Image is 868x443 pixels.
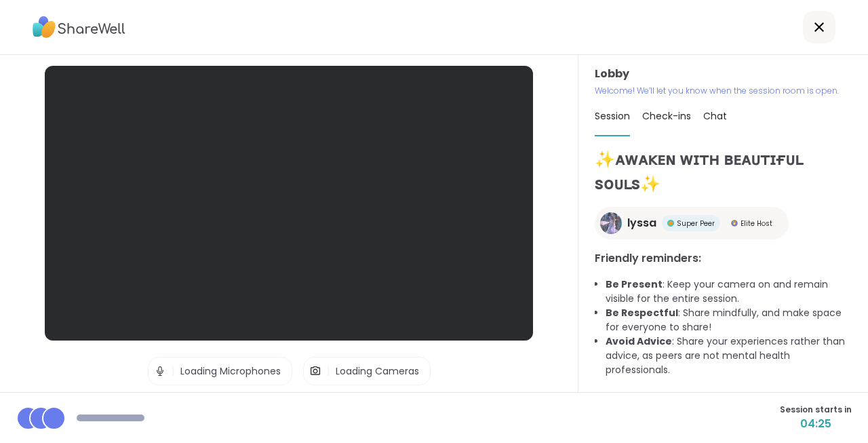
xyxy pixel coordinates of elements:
span: Session [595,109,630,123]
img: Microphone [154,358,166,385]
img: Super Peer [667,220,674,227]
h3: Lobby [595,66,852,82]
li: : Share your experiences rather than advice, as peers are not mental health professionals. [606,334,852,377]
span: | [172,358,175,385]
b: Be Present [606,277,663,291]
b: Avoid Advice [606,334,672,348]
span: Loading Cameras [336,364,419,378]
span: Elite Host [741,218,772,229]
img: Camera [309,358,321,385]
span: Chat [703,109,727,123]
span: lyssa [627,215,656,231]
img: Elite Host [731,220,738,227]
img: ShareWell Logo [33,12,125,43]
span: | [327,358,330,385]
span: Session starts in [780,404,852,416]
span: 04:25 [780,416,852,432]
b: Be Respectful [606,306,678,320]
li: : Share mindfully, and make space for everyone to share! [606,306,852,334]
h3: Friendly reminders: [595,250,852,267]
p: Welcome! We’ll let you know when the session room is open. [595,85,852,97]
li: : Keep your camera on and remain visible for the entire session. [606,277,852,306]
h1: ✨ᴀᴡᴀᴋᴇɴ ᴡɪᴛʜ ʙᴇᴀᴜᴛɪғᴜʟ sᴏᴜʟs✨ [595,147,852,196]
span: Super Peer [677,218,715,229]
img: lyssa [600,212,622,234]
span: Loading Microphones [180,364,281,378]
a: lyssalyssaSuper PeerSuper PeerElite HostElite Host [595,207,789,239]
span: Check-ins [642,109,691,123]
